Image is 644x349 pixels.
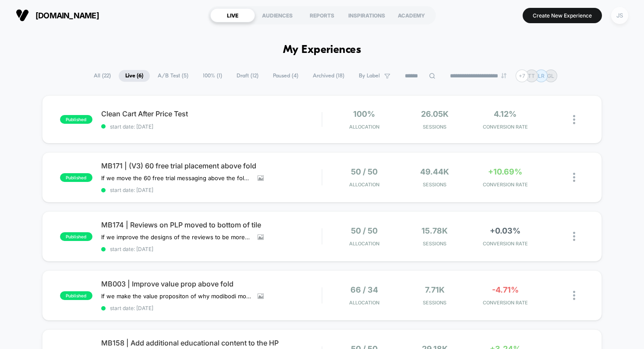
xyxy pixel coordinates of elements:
[151,70,195,82] span: A/B Test ( 5 )
[101,187,322,193] span: start date: [DATE]
[402,124,468,130] span: Sessions
[350,285,378,294] span: 66 / 34
[547,73,554,79] p: GL
[101,109,322,118] span: Clean Cart After Price Test
[492,285,519,294] span: -4.71%
[101,123,322,130] span: start date: [DATE]
[16,9,29,22] img: Visually logo
[501,73,506,78] img: end
[402,241,468,247] span: Sessions
[87,70,117,82] span: All ( 22 )
[359,73,380,79] span: By Label
[13,8,102,22] button: [DOMAIN_NAME]
[421,109,449,119] span: 26.05k
[488,167,522,176] span: +10.69%
[472,300,538,306] span: CONVERSION RATE
[101,339,322,347] span: MB158 | Add additional educational content to the HP
[255,8,300,22] div: AUDIENCES
[573,115,575,124] img: close
[349,124,379,130] span: Allocation
[609,7,631,24] button: JS
[494,109,517,119] span: 4.12%
[344,8,389,22] div: INSPIRATIONS
[349,181,379,188] span: Allocation
[283,44,361,56] h1: My Experiences
[101,305,322,311] span: start date: [DATE]
[528,73,535,79] p: TT
[538,73,545,79] p: LR
[402,181,468,188] span: Sessions
[60,291,92,300] span: published
[101,234,251,241] span: If we improve the designs of the reviews to be more visible and credible,then conversions will in...
[101,293,251,300] span: If we make the value propositon of why modibodi more clear above the fold,then conversions will i...
[35,11,99,20] span: [DOMAIN_NAME]
[349,300,379,306] span: Allocation
[60,232,92,241] span: published
[573,232,575,241] img: close
[266,70,305,82] span: Paused ( 4 )
[425,285,445,294] span: 7.71k
[300,8,344,22] div: REPORTS
[60,173,92,182] span: published
[101,174,251,181] span: If we move the 60 free trial messaging above the fold for mobile,then conversions will increase,b...
[573,291,575,300] img: close
[490,226,520,235] span: +0.03%
[420,167,449,176] span: 49.44k
[196,70,229,82] span: 100% ( 1 )
[210,8,255,22] div: LIVE
[101,220,322,229] span: MB174 | Reviews on PLP moved to bottom of tile
[472,181,538,188] span: CONVERSION RATE
[351,226,378,235] span: 50 / 50
[472,124,538,130] span: CONVERSION RATE
[402,300,468,306] span: Sessions
[611,7,628,24] div: JS
[101,161,322,170] span: MB171 | (V3) 60 free trial placement above fold
[101,246,322,252] span: start date: [DATE]
[230,70,265,82] span: Draft ( 12 )
[421,226,448,235] span: 15.78k
[349,241,379,247] span: Allocation
[119,70,150,82] span: Live ( 6 )
[353,109,375,119] span: 100%
[351,167,378,176] span: 50 / 50
[472,241,538,247] span: CONVERSION RATE
[101,279,322,288] span: MB003 | Improve value prop above fold
[60,115,92,124] span: published
[389,8,434,22] div: ACADEMY
[516,70,528,82] div: + 7
[573,173,575,182] img: close
[306,70,351,82] span: Archived ( 18 )
[523,8,602,23] button: Create New Experience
